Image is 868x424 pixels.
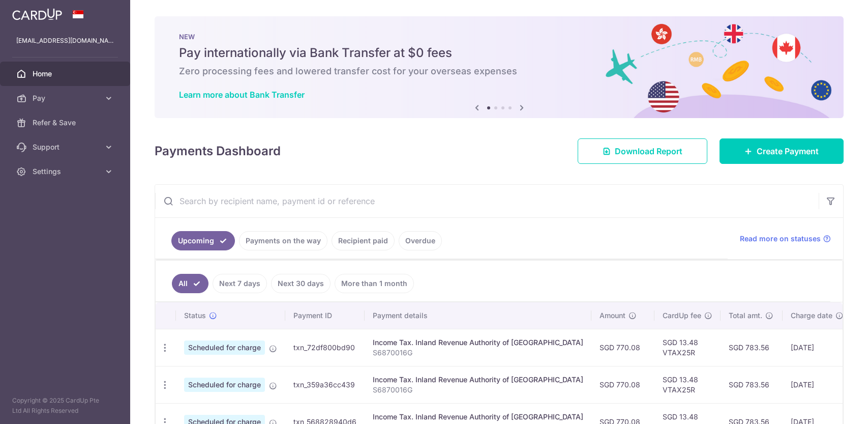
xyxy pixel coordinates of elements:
[729,310,762,321] span: Total amt.
[271,274,331,293] a: Next 30 days
[33,118,100,128] span: Refer & Save
[179,45,819,61] h5: Pay internationally via Bank Transfer at $0 fees
[654,366,721,403] td: SGD 13.48 VTAX25R
[155,185,819,217] input: Search by recipient name, payment id or reference
[720,138,844,164] a: Create Payment
[33,69,100,79] span: Home
[721,366,783,403] td: SGD 783.56
[33,142,100,152] span: Support
[373,385,583,395] p: S6870016G
[783,366,852,403] td: [DATE]
[591,329,654,366] td: SGD 770.08
[663,310,701,321] span: CardUp fee
[285,302,365,329] th: Payment ID
[16,36,114,46] p: [EMAIL_ADDRESS][DOMAIN_NAME]
[184,341,265,355] span: Scheduled for charge
[33,93,100,103] span: Pay
[33,166,100,177] span: Settings
[600,310,625,321] span: Amount
[332,231,395,250] a: Recipient paid
[373,375,583,385] div: Income Tax. Inland Revenue Authority of [GEOGRAPHIC_DATA]
[578,138,707,164] a: Download Report
[365,302,591,329] th: Payment details
[783,329,852,366] td: [DATE]
[213,274,267,293] a: Next 7 days
[155,16,844,118] img: Bank transfer banner
[12,8,62,20] img: CardUp
[171,231,235,250] a: Upcoming
[740,234,821,244] span: Read more on statuses
[399,231,442,250] a: Overdue
[373,337,583,348] div: Income Tax. Inland Revenue Authority of [GEOGRAPHIC_DATA]
[184,378,265,392] span: Scheduled for charge
[373,348,583,358] p: S6870016G
[239,231,327,250] a: Payments on the way
[373,412,583,422] div: Income Tax. Inland Revenue Authority of [GEOGRAPHIC_DATA]
[179,90,305,100] a: Learn more about Bank Transfer
[285,366,365,403] td: txn_359a36cc439
[591,366,654,403] td: SGD 770.08
[184,310,206,321] span: Status
[615,145,682,157] span: Download Report
[179,33,819,41] p: NEW
[285,329,365,366] td: txn_72df800bd90
[179,65,819,77] h6: Zero processing fees and lowered transfer cost for your overseas expenses
[155,142,281,160] h4: Payments Dashboard
[721,329,783,366] td: SGD 783.56
[740,234,831,244] a: Read more on statuses
[654,329,721,366] td: SGD 13.48 VTAX25R
[757,145,819,157] span: Create Payment
[335,274,414,293] a: More than 1 month
[791,310,832,321] span: Charge date
[172,274,208,293] a: All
